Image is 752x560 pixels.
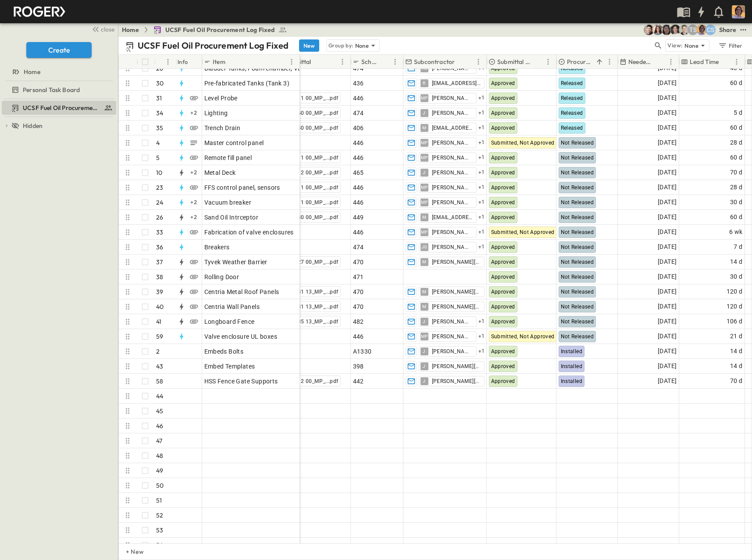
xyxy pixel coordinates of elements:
span: Vacuum breaker [204,198,252,207]
p: 23 [156,183,163,192]
span: Not Released [561,244,594,250]
span: R [423,83,425,83]
span: Not Released [561,304,594,310]
span: 33 40 00_MP_...pdf [290,214,339,221]
img: Karen Gemmill (kgemmill@herrero.com) [652,25,663,35]
p: 35 [156,124,163,132]
span: Approved [491,214,515,220]
span: UCSF Fuel Oil Procurement Log Fixed [165,25,275,34]
span: FFS control panel, sensors [204,183,280,192]
p: 26 [156,213,163,222]
span: J [423,321,425,322]
div: Tom Scally Jr (tscallyjr@herrero.com) [688,25,698,35]
span: 465 [353,168,364,177]
a: Home [122,25,139,34]
span: Approved [491,170,515,176]
span: Approved [491,259,515,265]
span: [PERSON_NAME] [432,333,473,340]
span: Released [561,65,583,71]
span: Approved [491,184,515,191]
p: 10 [156,168,162,177]
span: Master control panel [204,138,264,147]
span: M [422,291,426,292]
button: Menu [543,57,553,67]
span: Installed [561,363,583,369]
span: + 1 [478,213,485,222]
span: [PERSON_NAME][EMAIL_ADDRESS][DOMAIN_NAME] [432,378,481,385]
span: + 1 [478,183,485,192]
img: Grayson Haaga (ghaaga@herrero.com) [670,25,681,35]
span: 446 [353,183,364,192]
p: 5 [156,153,160,162]
a: Home [2,66,114,78]
span: 446 [353,198,364,207]
span: 5 d [734,108,742,118]
p: 43 [156,362,163,371]
span: Approved [491,199,515,206]
button: Sort [595,57,604,67]
span: [PERSON_NAME] [432,244,473,251]
span: Not Released [561,214,594,220]
span: MP [421,336,428,337]
div: UCSF Fuel Oil Procurement Log Fixedtest [2,101,116,115]
span: [PERSON_NAME] [432,95,473,102]
button: Create [26,42,92,58]
span: [DATE] [658,212,677,222]
span: 446 [353,94,364,103]
span: Not Released [561,229,594,235]
div: Filter [718,41,743,50]
span: 60 d [730,152,743,163]
p: 46 [156,422,163,430]
span: Installed [561,348,583,354]
span: Installed [561,378,583,384]
p: 33 [156,228,163,237]
p: 38 [156,273,163,281]
span: Released [561,95,583,101]
p: 53 [156,526,163,535]
span: Submitted, Not Approved [491,140,555,146]
button: Sort [721,57,731,67]
p: 30 [156,79,164,88]
span: 449 [353,213,364,222]
span: J [423,113,425,113]
span: Not Released [561,259,594,265]
p: Procurement Status [567,57,593,66]
span: [DATE] [658,242,677,252]
span: Not Released [561,155,594,161]
span: [DATE] [658,301,677,312]
span: 471 [353,273,364,281]
span: [DATE] [658,272,677,282]
span: 70 d [730,376,743,386]
span: 482 [353,317,364,326]
span: Submitted, Not Approved [491,333,555,340]
button: Sort [656,57,666,67]
span: Approved [491,289,515,295]
span: Not Released [561,289,594,295]
p: Lead Time [690,57,719,66]
span: 33 40 00_MP_...pdf [290,124,339,131]
span: Centria Metal Roof Panels [204,287,279,296]
span: Hidden [23,121,43,130]
span: + 1 [478,153,485,162]
span: Released [561,110,583,116]
span: Approved [491,304,515,310]
img: Graciela Ortiz (gortiz@herrero.com) [661,25,672,35]
span: [PERSON_NAME] [432,154,473,161]
span: Trench Drain [204,124,241,132]
span: [DATE] [658,361,677,371]
span: 30 d [730,272,743,282]
button: Menu [604,57,615,67]
span: 6 wk [729,227,743,237]
span: 05 12 00_MP_...pdf [290,378,339,385]
span: 406 [353,124,364,132]
span: Approved [491,378,515,384]
span: + 1 [478,228,485,237]
span: 398 [353,362,364,371]
span: 28 d [730,138,743,148]
button: Menu [390,57,400,67]
span: Approved [491,363,515,369]
button: Sort [380,57,390,67]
